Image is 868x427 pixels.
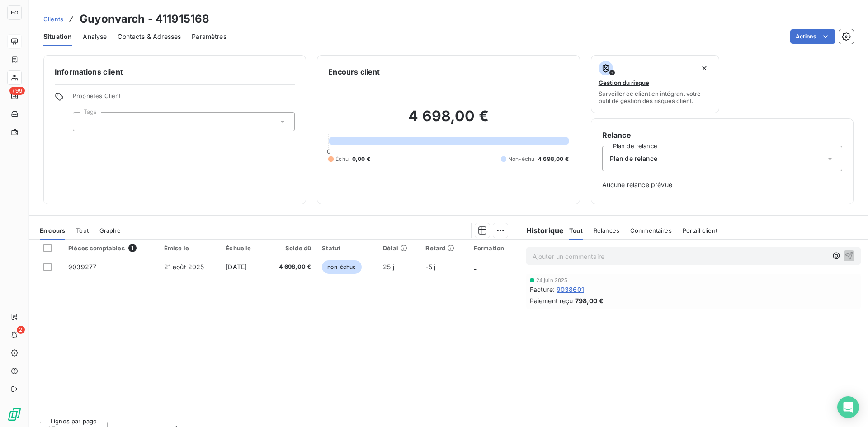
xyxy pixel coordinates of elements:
[599,90,712,104] span: Surveiller ce client en intégrant votre outil de gestion des risques client.
[73,92,295,105] span: Propriétés Client
[328,107,568,134] h2: 4 698,00 €
[192,32,226,41] span: Paramètres
[55,66,295,77] h6: Informations client
[7,5,22,20] div: HO
[599,79,649,86] span: Gestion du risque
[80,117,88,126] input: Ajouter une valeur
[837,396,859,418] div: Open Intercom Messenger
[328,66,380,77] h6: Encours client
[322,260,361,274] span: non-échue
[519,225,564,236] h6: Historique
[594,227,619,234] span: Relances
[602,180,842,189] span: Aucune relance prévue
[425,263,435,271] span: -5 j
[683,227,717,234] span: Portail client
[575,296,604,305] span: 798,00 €
[630,227,672,234] span: Commentaires
[7,407,22,422] img: Logo LeanPay
[9,87,25,95] span: +99
[270,263,311,272] span: 4 698,00 €
[335,155,349,163] span: Échu
[602,130,842,141] h6: Relance
[80,11,209,27] h3: Guyonvarch - 411915168
[530,285,555,294] span: Facture :
[530,296,573,305] span: Paiement reçu
[164,263,204,271] span: 21 août 2025
[17,326,25,334] span: 2
[383,244,415,252] div: Délai
[591,55,720,113] button: Gestion du risqueSurveiller ce client en intégrant votre outil de gestion des risques client.
[536,277,568,283] span: 24 juin 2025
[569,227,583,234] span: Tout
[352,155,370,163] span: 0,00 €
[557,285,584,294] span: 9038601
[538,155,569,163] span: 4 698,00 €
[43,15,63,23] span: Clients
[68,263,96,271] span: 9039277
[226,263,247,271] span: [DATE]
[128,244,137,252] span: 1
[43,32,72,41] span: Situation
[425,244,463,252] div: Retard
[327,148,330,155] span: 0
[226,244,259,252] div: Échue le
[76,227,89,234] span: Tout
[99,227,121,234] span: Graphe
[474,263,476,271] span: _
[118,32,181,41] span: Contacts & Adresses
[40,227,65,234] span: En cours
[83,32,107,41] span: Analyse
[508,155,534,163] span: Non-échu
[610,154,657,163] span: Plan de relance
[164,244,215,252] div: Émise le
[790,29,835,44] button: Actions
[474,244,513,252] div: Formation
[322,244,372,252] div: Statut
[68,244,153,252] div: Pièces comptables
[43,14,63,23] a: Clients
[270,244,311,252] div: Solde dû
[383,263,394,271] span: 25 j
